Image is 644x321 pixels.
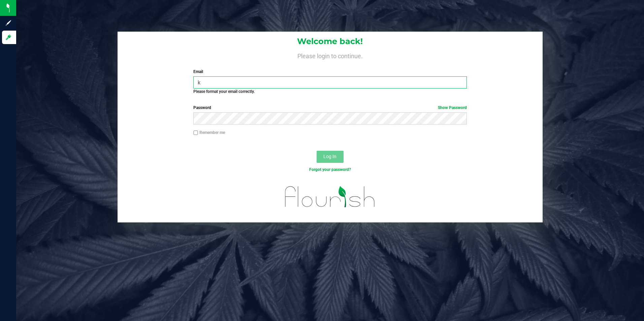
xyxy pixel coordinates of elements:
[193,131,198,135] input: Remember me
[5,34,12,41] inline-svg: Log in
[5,20,12,26] inline-svg: Sign up
[317,151,344,163] button: Log In
[309,167,351,172] a: Forgot your password?
[118,51,543,59] h4: Please login to continue.
[193,130,225,136] label: Remember me
[193,69,467,75] label: Email
[193,89,255,94] strong: Please format your email correctly.
[193,105,211,110] span: Password
[118,37,543,46] h1: Welcome back!
[277,180,383,214] img: flourish_logo.svg
[438,105,467,110] a: Show Password
[323,154,336,159] span: Log In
